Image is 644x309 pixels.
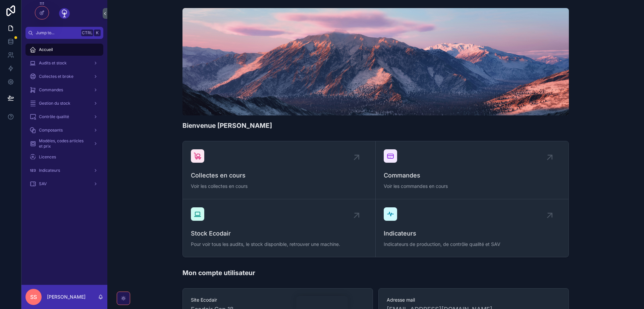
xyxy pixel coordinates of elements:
span: Gestion du stock [39,101,70,106]
a: Accueil [25,44,103,56]
span: Accueil [39,47,53,52]
span: Contrôle qualité [39,114,69,119]
a: SAV [25,178,103,190]
a: Contrôle qualité [25,111,103,123]
h1: Mon compte utilisateur [182,268,255,277]
a: Gestion du stock [25,97,103,109]
span: Collectes en cours [191,171,367,180]
span: Modèles, codes articles et prix [39,138,88,149]
span: Commandes [39,87,63,93]
a: Collectes et broke [25,70,103,83]
span: Indicateurs de production, de contrôle qualité et SAV [384,241,560,248]
span: Composants [39,127,63,133]
a: Audits et stock [25,57,103,69]
img: App logo [59,8,70,19]
span: SAV [39,181,47,187]
span: Voir les collectes en cours [191,183,367,190]
span: Ctrl [81,30,93,36]
span: Audits et stock [39,60,67,66]
a: Commandes [25,84,103,96]
a: Modèles, codes articles et prix [25,138,103,150]
a: IndicateursIndicateurs de production, de contrôle qualité et SAV [376,199,569,257]
span: Pour voir tous les audits, le stock disponible, retrouver une machine. [191,241,367,248]
span: Commandes [384,171,560,180]
span: Voir les commandes en cours [384,183,560,190]
button: Jump to...CtrlK [25,27,103,39]
span: Licences [39,154,56,160]
a: Stock EcodairPour voir tous les audits, le stock disponible, retrouver une machine. [183,199,376,257]
h1: Bienvenue [PERSON_NAME] [182,121,272,130]
a: Licences [25,151,103,163]
div: scrollable content [21,39,107,199]
span: Site Ecodair [191,297,365,303]
span: SS [30,293,37,301]
span: Adresse mail [387,297,560,303]
span: Stock Ecodair [191,229,367,238]
a: Composants [25,124,103,136]
a: Collectes en coursVoir les collectes en cours [183,141,376,199]
a: CommandesVoir les commandes en cours [376,141,569,199]
a: Indicateurs [25,164,103,176]
span: K [95,30,100,36]
span: Jump to... [36,30,78,36]
span: Indicateurs [39,168,60,173]
span: Collectes et broke [39,74,73,79]
span: Indicateurs [384,229,560,238]
p: [PERSON_NAME] [47,294,86,300]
